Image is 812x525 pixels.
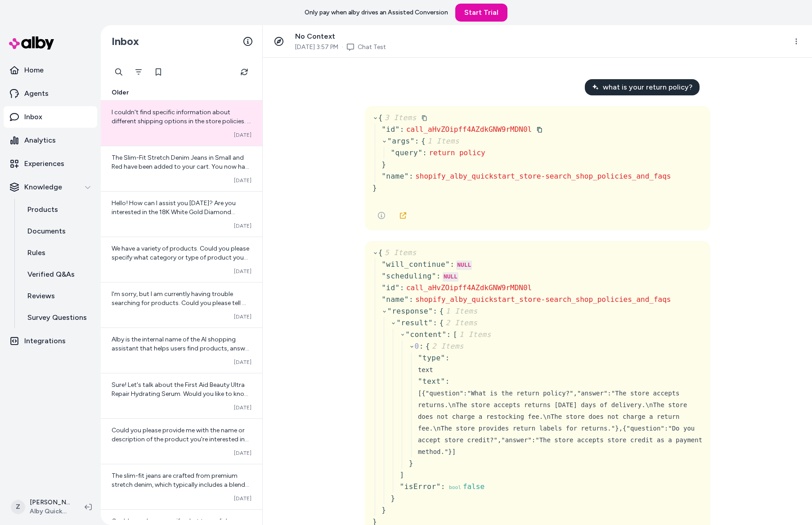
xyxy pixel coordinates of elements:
[24,88,49,99] p: Agents
[30,507,70,516] span: Alby QuickStart Store
[455,4,507,22] a: Start Trial
[112,290,251,343] span: I'm sorry, but I am currently having trouble searching for products. Could you please tell me mor...
[30,498,70,507] p: [PERSON_NAME]
[112,336,251,397] span: Alby is the internal name of the AI shopping assistant that helps users find products, answer que...
[234,268,251,275] span: [DATE]
[18,264,97,285] a: Verified Q&As
[440,481,445,492] div: :
[382,113,416,122] span: 3 Items
[446,329,451,340] div: :
[27,312,87,323] p: Survey Questions
[4,59,97,81] a: Home
[381,260,450,269] span: " will_continue "
[381,283,400,292] span: " id "
[5,493,77,521] button: Z[PERSON_NAME]Alby QuickStart Store
[422,148,427,158] div: :
[112,88,129,97] span: Older
[399,124,404,135] div: :
[112,472,249,507] span: The slim-fit jeans are crafted from premium stretch denim, which typically includes a blend of co...
[9,36,54,49] img: alby Logo
[421,137,459,145] span: {
[112,154,251,197] span: The Slim-Fit Stretch Denim Jeans in Small and Red have been added to your cart. You now have 2 it...
[457,330,491,339] span: 1 Items
[4,106,97,128] a: Inbox
[378,113,416,122] span: {
[414,342,419,350] span: 0
[4,130,97,151] a: Analytics
[11,500,25,514] span: Z
[234,131,251,139] span: [DATE]
[234,404,251,411] span: [DATE]
[436,271,440,282] div: :
[101,418,262,464] a: Could you please provide me with the name or description of the product you're interested in? Thi...
[130,63,148,81] button: Filter
[381,160,386,169] span: }
[390,494,395,503] span: }
[409,171,413,182] div: :
[4,176,97,198] button: Knowledge
[372,184,377,192] span: }
[24,336,66,346] p: Integrations
[378,248,416,257] span: {
[462,481,484,493] div: false
[603,82,692,93] span: what is your return policy?
[18,220,97,242] a: Documents
[27,204,58,215] p: Products
[101,191,262,237] a: Hello! How can I assist you [DATE]? Are you interested in the 18K White Gold Diamond Engagement R...
[4,83,97,104] a: Agents
[399,471,404,479] span: ]
[27,269,75,280] p: Verified Q&As
[399,482,440,491] span: " isError "
[234,495,251,502] span: [DATE]
[112,35,139,48] h2: Inbox
[295,32,335,40] span: No Context
[101,328,262,373] a: Alby is the internal name of the AI shopping assistant that helps users find products, answer que...
[112,108,251,152] span: I couldn't find specific information about different shipping options in the store policies. If y...
[295,43,338,52] span: [DATE] 3:57 PM
[387,307,432,315] span: " response "
[417,366,433,373] span: text
[27,226,66,237] p: Documents
[101,282,262,328] a: I'm sorry, but I am currently having trouble searching for products. Could you please tell me mor...
[234,359,251,366] span: [DATE]
[24,65,44,76] p: Home
[433,306,437,317] div: :
[439,319,477,327] span: {
[101,237,262,282] a: We have a variety of products. Could you please specify what category or type of product you are ...
[406,283,531,292] span: call_aHvZOipff4AZdkGNW9rMDN0l
[419,341,423,352] div: :
[101,373,262,418] a: Sure! Let's talk about the First Aid Beauty Ultra Repair Hydrating Serum. Would you like to know ...
[235,63,253,81] button: Refresh
[358,43,386,52] a: Chat Test
[234,313,251,320] span: [DATE]
[18,242,97,264] a: Rules
[305,8,448,17] p: Only pay when alby drives an Assisted Conversion
[415,295,671,304] span: shopify_alby_quickstart_store-search_shop_policies_and_faqs
[381,506,386,514] span: }
[101,101,262,146] a: I couldn't find specific information about different shipping options in the store policies. If y...
[449,484,461,492] div: bool
[387,137,414,145] span: " args "
[396,319,433,327] span: " result "
[430,342,463,350] span: 2 Items
[453,330,491,339] span: [
[381,172,409,180] span: " name "
[101,464,262,509] a: The slim-fit jeans are crafted from premium stretch denim, which typically includes a blend of co...
[24,135,56,146] p: Analytics
[18,285,97,307] a: Reviews
[405,330,446,339] span: " content "
[24,112,42,122] p: Inbox
[381,125,400,134] span: " id "
[406,125,531,134] span: call_aHvZOipff4AZdkGNW9rMDN0l
[112,199,236,234] span: Hello! How can I assist you [DATE]? Are you interested in the 18K White Gold Diamond Engagement R...
[425,342,463,350] span: {
[426,137,459,145] span: 1 Items
[101,146,262,191] a: The Slim-Fit Stretch Denim Jeans in Small and Red have been added to your cart. You now have 2 it...
[444,307,477,315] span: 1 Items
[234,222,251,229] span: [DATE]
[234,177,251,184] span: [DATE]
[433,318,437,328] div: :
[408,459,413,467] span: }
[417,354,445,362] span: " type "
[450,259,454,270] div: :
